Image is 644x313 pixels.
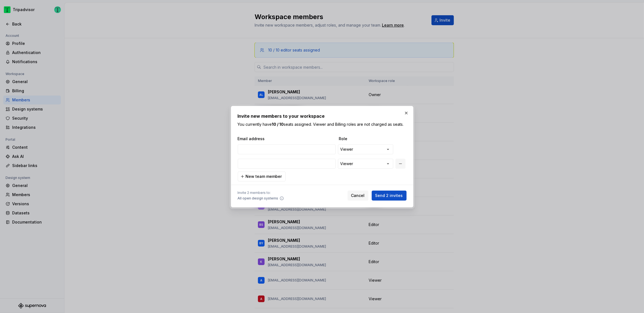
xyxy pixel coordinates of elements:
[339,136,394,142] span: Role
[375,193,403,198] span: Send 2 invites
[272,122,284,127] b: 10 / 10
[238,171,286,181] button: New team member
[238,122,407,127] p: You currently have seats assigned. Viewer and Billing roles are not charged as seats.
[238,113,407,119] h2: Invite new members to your workspace
[238,191,284,195] span: Invite 2 members to:
[246,174,282,179] span: New team member
[238,136,337,142] span: Email address
[372,191,407,201] button: Send 2 invites
[348,191,368,201] button: Cancel
[351,193,365,198] span: Cancel
[238,196,278,201] span: All open design systems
